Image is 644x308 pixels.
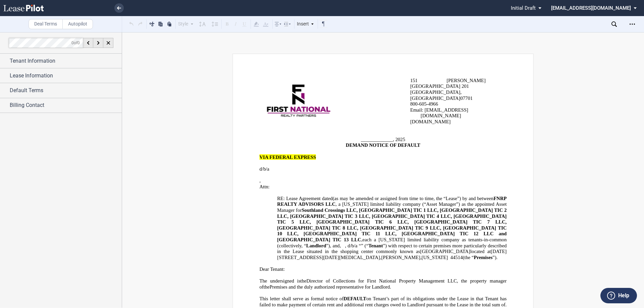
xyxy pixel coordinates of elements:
label: Deal Terms [29,19,63,29]
span: [GEOGRAPHIC_DATA], [GEOGRAPHIC_DATA] [410,89,473,101]
div: Insert [296,20,315,28]
span: ”) [326,243,330,248]
span: the [264,284,270,290]
span: VIA FEDERAL EXPRESS [260,154,316,160]
span: (as may be amended or assigned from time to time, the “Lease”) by and between [333,196,494,201]
span: This letter shall serve as formal notice of [260,296,344,302]
span: The undersigned is Director of Collections for First National Property Management LLC, the proper... [260,278,508,290]
span: , [260,178,261,184]
span: Billing Contact [10,101,44,109]
span: , [380,255,381,260]
span: DEFAULT [343,296,366,302]
span: FNRP REALTY ADVISORS LLC [277,196,508,207]
span: [DATE][STREET_ADDRESS][DATE][MEDICAL_DATA] [277,249,506,260]
span: Tenant Information [10,57,55,65]
span: 151 [410,78,418,83]
span: Tenant [368,243,383,248]
span: RE: Lease Agreement dated [277,196,332,201]
span: [PERSON_NAME][GEOGRAPHIC_DATA] [410,78,486,89]
span: (the “ [463,255,474,260]
span: , [340,243,341,248]
span: Lease Information [10,72,53,80]
span: 5 [424,101,426,107]
span: [US_STATE] [422,255,448,260]
div: Open Lease options menu [627,19,638,29]
span: ”) with respect to certain premises more particularly described in the Lease situated in the shop... [277,243,508,254]
span: . [505,302,507,307]
button: Copy [157,20,165,28]
span: [PERSON_NAME] [381,255,420,260]
span: , and [330,243,340,248]
span: , [361,237,363,243]
span: ” (“ [361,243,368,248]
span: (collectively, “ [277,243,306,248]
span: 2025 [395,137,405,142]
button: Paste [165,20,173,28]
label: Autopilot [62,19,93,29]
span: DEMAND NOTICE OF DEFAULT [346,142,420,148]
span: 0 [77,40,80,45]
span: located at [470,249,491,254]
span: Default Terms [10,86,43,95]
span: the [301,278,307,284]
span: , a [US_STATE] limited liability company (“Asset Manager”) as the appointed Asset Manager for [277,201,508,213]
span: Initial Draft [511,5,536,11]
span: 44514 [450,255,463,260]
span: on Tenant’s part of its obligations under the Lease in that Tenant has failed to make payment of ... [260,296,508,307]
span: d/b/a [260,166,269,172]
span: 07701 [460,95,473,101]
span: each a [US_STATE] limited liability company as tenants-in-common [363,237,507,243]
img: 47197919_622135834868543_7426940384061685760_n.png [267,84,330,118]
label: Help [618,291,629,300]
span: 0 [71,40,74,45]
button: Help [600,288,637,303]
span: Landlord [306,243,326,248]
span: Premises [474,255,492,260]
button: Cut [148,20,156,28]
span: , d/b/a “ [345,243,361,248]
span: Attn: [260,184,270,189]
button: Toggle Control Characters [319,20,327,28]
span: Email: [EMAIL_ADDRESS][DOMAIN_NAME] [410,107,468,119]
span: 201 [462,83,469,89]
span: ”). [492,255,497,260]
span: [DOMAIN_NAME] [410,119,451,125]
span: 800-60 -4966 [410,101,438,107]
span: [GEOGRAPHIC_DATA] [420,249,470,254]
span: of [71,40,80,45]
span: Southland Crossings LLC, [GEOGRAPHIC_DATA] TIC 1 LLC, [GEOGRAPHIC_DATA] TIC 2 LLC, [GEOGRAPHIC_DA... [277,207,508,243]
span: Dear Tenant: [260,266,285,272]
span: , [420,255,422,260]
span: _____________, [361,137,394,142]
